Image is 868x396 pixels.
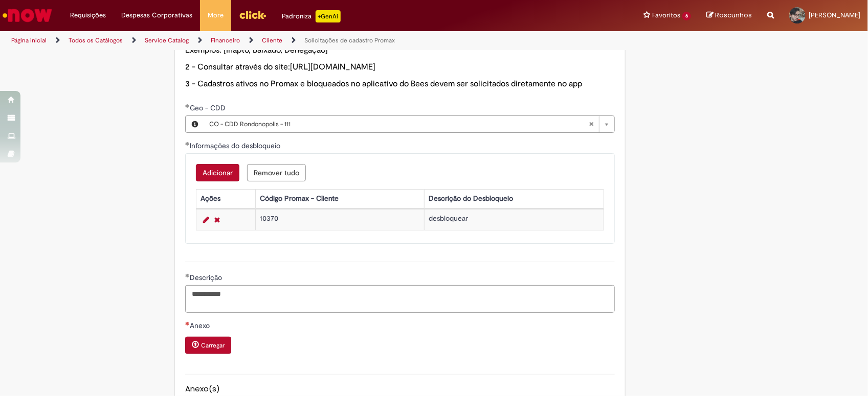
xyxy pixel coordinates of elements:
p: +GenAi [316,10,341,22]
a: Página inicial [11,36,47,44]
span: Geo - CDD [190,103,228,112]
h5: Anexo(s) [185,385,615,393]
span: Obrigatório Preenchido [185,142,190,146]
span: Despesas Corporativas [121,10,192,20]
img: click_logo_yellow_360x200.png [239,7,266,22]
span: Informações do desbloqueio [190,141,282,150]
abbr: Limpar campo Geo - CDD [584,116,599,132]
td: desbloquear [425,209,604,230]
span: Obrigatório Preenchido [185,273,190,277]
a: [URL][DOMAIN_NAME] [290,62,375,72]
span: Rascunhos [715,10,752,20]
a: Solicitações de cadastro Promax [304,36,395,44]
span: [PERSON_NAME] [809,11,860,19]
a: Todos os Catálogos [69,36,123,44]
th: Descrição do Desbloqueio [425,189,604,208]
th: Código Promax - Cliente [256,189,425,208]
span: Obrigatório Preenchido [185,104,190,108]
span: 2 - Consultar através do site: [185,62,375,72]
button: Geo - CDD, Visualizar este registro CO - CDD Rondonopolis - 111 [186,116,204,132]
img: ServiceNow [1,5,54,26]
ul: Trilhas de página [8,31,571,50]
button: Carregar anexo de Anexo Required [185,337,231,354]
span: Descrição [190,273,224,282]
div: Padroniza [282,10,341,22]
a: Financeiro [211,36,240,44]
span: Anexo [190,321,212,330]
span: 3 - Cadastros ativos no Promax e bloqueados no aplicativo do Bees devem ser solicitados diretamen... [185,79,582,89]
textarea: Descrição [185,285,615,313]
span: Requisições [70,10,106,20]
small: Carregar [201,342,225,350]
a: Rascunhos [706,11,752,20]
th: Ações [196,189,256,208]
span: Favoritos [652,10,680,20]
span: More [208,10,224,20]
a: Service Catalog [145,36,189,44]
a: Editar Linha 1 [201,214,212,226]
a: Remover linha 1 [212,214,222,226]
span: 6 [682,12,691,20]
td: 10370 [256,209,425,230]
span: Necessários [185,321,190,325]
a: Cliente [262,36,282,44]
a: CO - CDD Rondonopolis - 111Limpar campo Geo - CDD [204,116,614,132]
button: Remove all rows for Informações do desbloqueio [247,164,306,181]
span: CO - CDD Rondonopolis - 111 [209,116,589,132]
button: Add a row for Informações do desbloqueio [196,164,239,181]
